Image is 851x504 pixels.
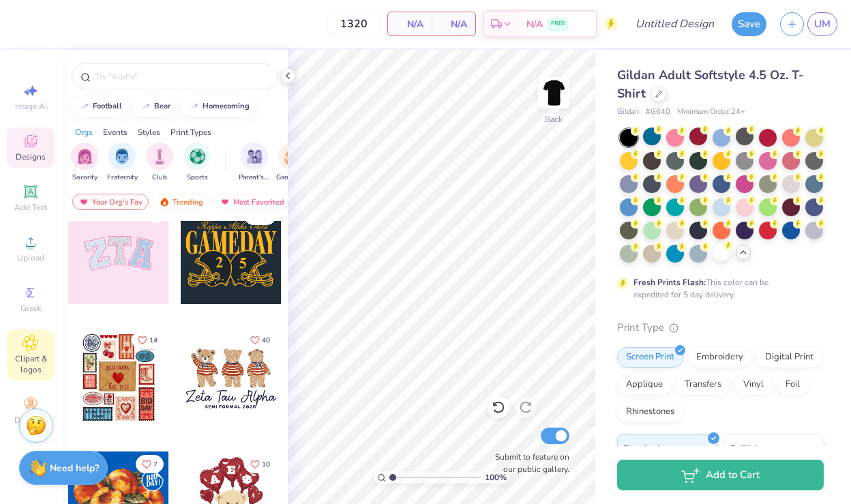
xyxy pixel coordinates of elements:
[136,455,164,473] button: Like
[183,143,211,183] div: filter for Sports
[146,143,173,183] div: filter for Club
[153,461,158,468] span: 7
[79,102,90,110] img: trend_line.gif
[677,106,745,118] span: Minimum Order: 24 +
[75,126,93,138] div: Orgs
[15,101,47,112] span: Image AI
[77,149,93,164] img: Sorority Image
[107,143,138,183] button: filter button
[676,374,730,395] div: Transfers
[276,173,308,183] span: Game Day
[239,143,270,183] button: filter button
[187,173,208,183] span: Sports
[16,151,46,162] span: Designs
[220,197,230,207] img: most_fav.gif
[190,149,205,164] img: Sports Image
[617,67,804,102] span: Gildan Adult Softstyle 4.5 Oz. T-Shirt
[72,173,98,183] span: Sorority
[262,337,270,344] span: 40
[14,202,47,213] span: Add Text
[625,10,725,38] input: Untitled Design
[730,441,759,455] span: Puff Ink
[239,173,270,183] span: Parent's Weekend
[244,455,276,473] button: Like
[617,460,824,490] button: Add to Cart
[93,102,122,110] div: football
[814,16,831,32] span: UM
[488,451,569,475] label: Submit to feature on our public gallery.
[203,102,250,110] div: homecoming
[284,149,300,164] img: Game Day Image
[633,277,706,288] strong: Fresh Prints Flash:
[17,252,44,263] span: Upload
[94,70,269,83] input: Try "Alpha"
[756,347,822,368] div: Digital Print
[183,143,211,183] button: filter button
[133,96,177,117] button: bear
[20,303,42,314] span: Greek
[732,12,766,36] button: Save
[545,113,563,125] div: Back
[138,126,160,138] div: Styles
[50,462,99,475] strong: Need help?
[540,79,567,106] img: Back
[687,347,752,368] div: Embroidery
[78,197,89,207] img: most_fav.gif
[115,149,130,164] img: Fraternity Image
[276,143,308,183] div: filter for Game Day
[276,143,308,183] button: filter button
[623,441,659,455] span: Standard
[153,194,209,210] div: Trending
[807,12,837,36] a: UM
[159,197,170,207] img: trending.gif
[132,331,164,349] button: Like
[149,337,158,344] span: 14
[396,17,423,31] span: N/A
[244,331,276,349] button: Like
[777,374,809,395] div: Foil
[247,149,263,164] img: Parent's Weekend Image
[154,102,170,110] div: bear
[103,126,128,138] div: Events
[71,143,98,183] button: filter button
[617,347,683,368] div: Screen Print
[71,143,98,183] div: filter for Sorority
[140,102,151,110] img: trend_line.gif
[617,374,672,395] div: Applique
[14,415,47,426] span: Decorate
[617,106,639,118] span: Gildan
[181,96,256,117] button: homecoming
[213,194,290,210] div: Most Favorited
[7,353,55,375] span: Clipart & logos
[734,374,773,395] div: Vinyl
[152,149,167,164] img: Club Image
[440,17,467,31] span: N/A
[617,320,824,336] div: Print Type
[72,96,128,117] button: football
[152,173,167,183] span: Club
[485,471,507,484] span: 100 %
[262,461,270,468] span: 10
[107,173,138,183] span: Fraternity
[146,143,173,183] button: filter button
[239,143,270,183] div: filter for Parent's Weekend
[327,12,380,36] input: – –
[617,402,683,422] div: Rhinestones
[189,102,200,110] img: trend_line.gif
[107,143,138,183] div: filter for Fraternity
[551,19,565,29] span: FREE
[633,276,801,301] div: This color can be expedited for 5 day delivery.
[72,194,149,210] div: Your Org's Fav
[170,126,211,138] div: Print Types
[646,106,670,118] span: # G640
[526,17,543,31] span: N/A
